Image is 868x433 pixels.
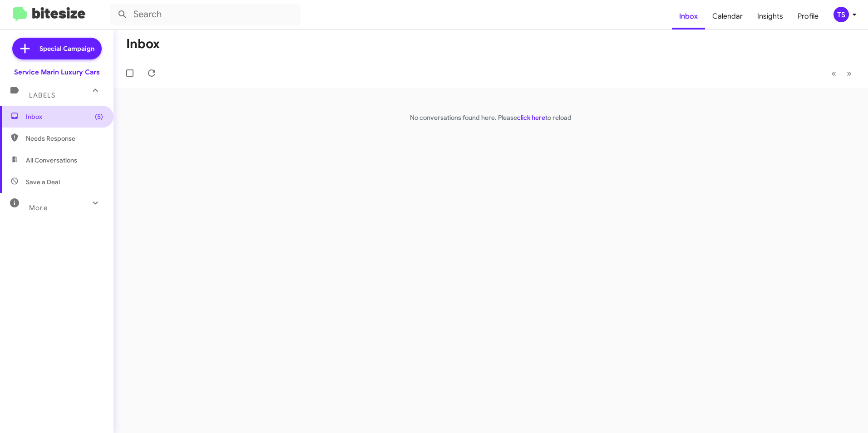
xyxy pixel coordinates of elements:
[826,64,842,83] button: Previous
[517,113,545,122] a: click here
[110,4,301,25] input: Search
[826,7,858,22] button: TS
[750,3,790,30] a: Insights
[95,112,103,121] span: (5)
[672,3,705,30] a: Inbox
[126,37,160,51] h1: Inbox
[26,112,103,121] span: Inbox
[39,44,94,53] span: Special Campaign
[29,204,48,212] span: More
[26,177,60,187] span: Save a Deal
[833,7,849,22] div: TS
[847,68,852,79] span: »
[705,3,750,30] a: Calendar
[26,134,103,143] span: Needs Response
[826,64,857,83] nav: Page navigation example
[841,64,857,83] button: Next
[14,68,100,77] div: Service Marin Luxury Cars
[12,38,102,59] a: Special Campaign
[790,3,826,30] a: Profile
[113,113,868,122] p: No conversations found here. Please to reload
[831,68,836,79] span: «
[26,156,77,165] span: All Conversations
[29,91,55,99] span: Labels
